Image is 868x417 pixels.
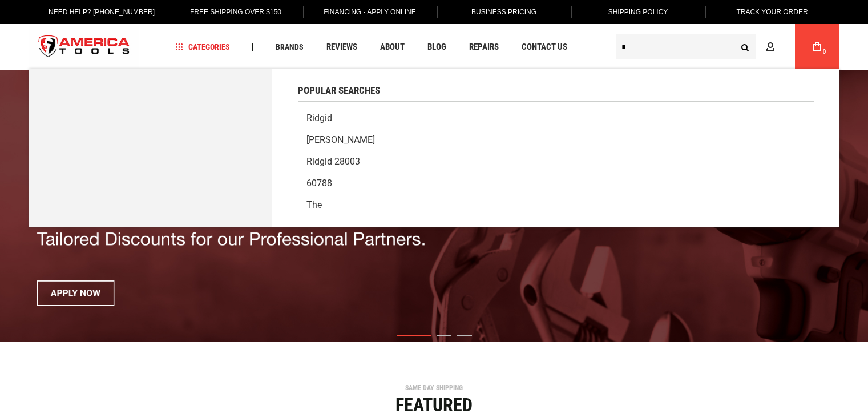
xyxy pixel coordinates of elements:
[516,39,572,55] a: Contact Us
[823,49,826,55] span: 0
[276,43,304,51] span: Brands
[298,129,814,151] a: [PERSON_NAME]
[298,151,814,173] a: Ridgid 28003
[608,8,668,16] span: Shipping Policy
[29,26,140,69] a: store logo
[298,173,814,194] a: 60788
[170,39,235,55] a: Categories
[26,396,842,414] div: Featured
[321,39,362,55] a: Reviews
[326,43,357,51] span: Reviews
[522,43,567,51] span: Contact Us
[422,39,451,55] a: Blog
[298,194,814,216] a: The
[464,39,504,55] a: Repairs
[298,86,380,95] span: Popular Searches
[427,43,446,51] span: Blog
[380,43,405,51] span: About
[375,39,410,55] a: About
[734,36,756,58] button: Search
[29,26,140,69] img: America Tools
[806,24,828,70] a: 0
[175,43,230,51] span: Categories
[298,107,814,129] a: Ridgid
[469,43,499,51] span: Repairs
[26,384,842,391] div: SAME DAY SHIPPING
[271,39,309,55] a: Brands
